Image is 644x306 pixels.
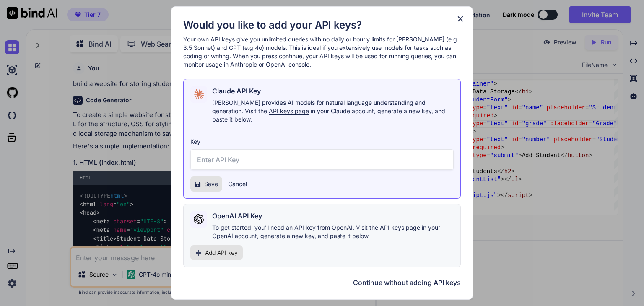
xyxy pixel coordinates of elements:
[190,176,222,192] button: Save
[212,223,454,240] p: To get started, you'll need an API key from OpenAI. Visit the in your OpenAI account, generate a ...
[380,224,420,231] span: API keys page
[204,180,218,188] span: Save
[353,277,461,288] button: Continue without adding API keys
[205,249,238,257] span: Add API key
[212,211,262,221] h2: OpenAI API Key
[183,35,461,69] p: Your own API keys give you unlimited queries with no daily or hourly limits for [PERSON_NAME] (e....
[269,107,309,114] span: API keys page
[190,137,454,146] h3: Key
[183,18,461,32] h1: Would you like to add your API keys?
[190,149,454,170] input: Enter API Key
[228,180,247,188] button: Cancel
[212,99,454,124] p: [PERSON_NAME] provides AI models for natural language understanding and generation. Visit the in ...
[212,86,261,96] h2: Claude API Key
